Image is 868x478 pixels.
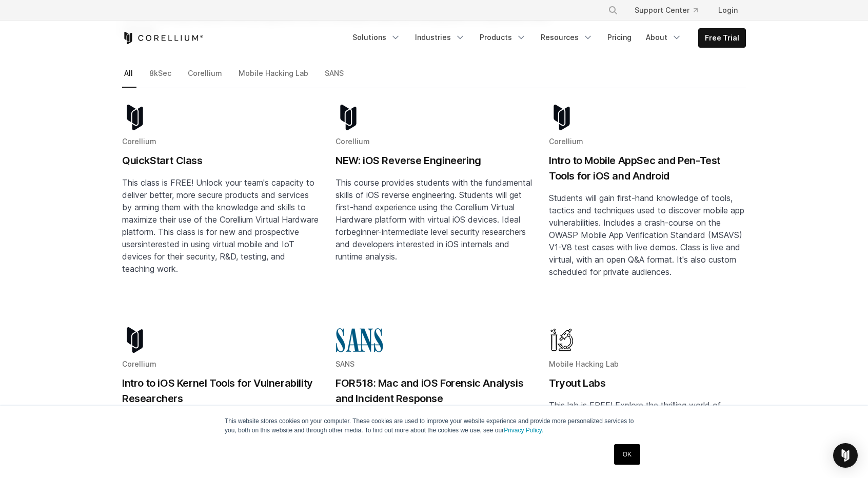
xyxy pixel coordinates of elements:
p: This website stores cookies on your computer. These cookies are used to improve your website expe... [225,416,643,435]
h2: Intro to iOS Kernel Tools for Vulnerability Researchers [122,375,319,406]
p: This course provides students with the fundamental skills of iOS reverse engineering. Students wi... [336,176,532,263]
a: About [640,28,688,47]
span: Students will gain first-hand knowledge of tools, tactics and techniques used to discover mobile ... [549,193,744,277]
img: sans-logo-cropped [336,327,384,353]
span: Corellium [549,137,583,146]
a: All [122,67,136,88]
span: Corellium [122,137,156,146]
span: Mobile Hacking Lab [549,360,619,368]
a: Privacy Policy. [504,427,543,434]
a: Mobile Hacking Lab [236,67,312,88]
h2: QuickStart Class [122,153,319,168]
a: Products [474,28,532,47]
img: corellium-logo-icon-dark [122,327,148,353]
img: Mobile Hacking Lab - Graphic Only [549,327,575,353]
a: Login [710,1,746,19]
a: Resources [535,28,599,47]
a: SANS [323,67,347,88]
a: OK [614,444,640,465]
a: Corellium Home [122,32,204,44]
img: corellium-logo-icon-dark [549,105,575,130]
span: SANS [336,360,354,368]
span: This lab is FREE! Explore the thrilling world of Android Userland Exploitation! [549,400,721,423]
h2: FOR518: Mac and iOS Forensic Analysis and Incident Response [336,375,532,406]
h2: Intro to Mobile AppSec and Pen-Test Tools for iOS and Android [549,153,746,184]
a: Pricing [601,28,638,47]
span: This class is FREE! Unlock your team's capacity to deliver better, more secure products and servi... [122,177,319,249]
span: interested in using virtual mobile and IoT devices for their security, R&D, testing, and teaching... [122,239,294,274]
div: Open Intercom Messenger [833,443,858,468]
span: Corellium [122,360,156,368]
h2: NEW: iOS Reverse Engineering [336,153,532,168]
img: corellium-logo-icon-dark [122,105,148,130]
div: Navigation Menu [596,1,746,19]
h2: Tryout Labs [549,375,746,391]
span: Corellium [336,137,370,146]
a: Free Trial [699,29,745,47]
a: Blog post summary: NEW: iOS Reverse Engineering [336,105,532,311]
a: Solutions [346,28,407,47]
div: Navigation Menu [346,28,746,48]
a: Support Center [626,1,706,19]
a: 8kSec [147,67,175,88]
span: beginner-intermediate level security researchers and developers interested in iOS internals and r... [336,227,526,262]
button: Search [604,1,622,19]
a: Blog post summary: Intro to Mobile AppSec and Pen-Test Tools for iOS and Android [549,105,746,311]
a: Industries [409,28,471,47]
a: Corellium [186,67,226,88]
img: corellium-logo-icon-dark [336,105,361,130]
a: Blog post summary: QuickStart Class [122,105,319,311]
